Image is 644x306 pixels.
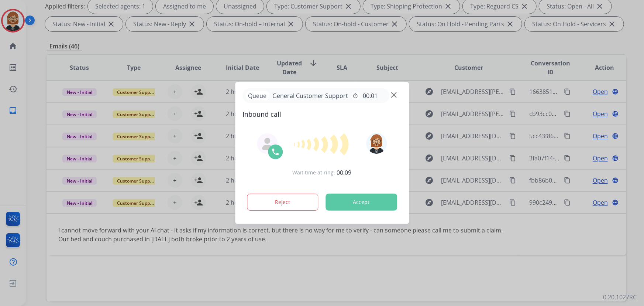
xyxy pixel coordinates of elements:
[293,169,335,176] span: Wait time at ring:
[391,92,397,98] img: close-button
[261,138,273,150] img: agent-avatar
[326,194,397,211] button: Accept
[603,293,637,302] p: 0.20.1027RC
[352,93,358,99] mat-icon: timer
[269,91,351,100] span: General Customer Support
[247,194,318,211] button: Reject
[242,109,402,119] span: Inbound call
[271,147,280,156] img: call-icon
[245,91,269,100] p: Queue
[363,91,378,100] span: 00:01
[366,133,387,154] img: avatar
[337,168,352,177] span: 00:09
